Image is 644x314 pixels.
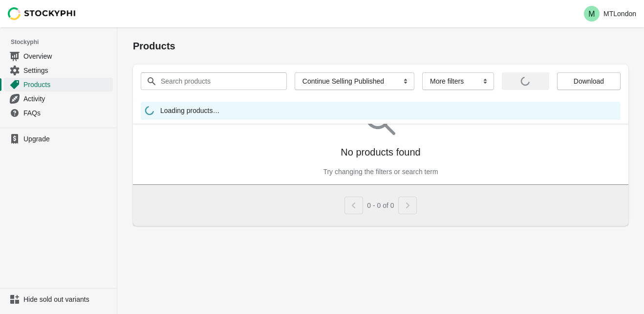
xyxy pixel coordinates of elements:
[4,49,113,63] a: Overview
[23,294,111,304] span: Hide sold out variants
[341,145,420,159] p: No products found
[23,80,111,90] span: Products
[344,193,416,214] nav: Pagination
[603,10,636,18] p: MTLondon
[11,37,117,47] span: Stockyphi
[23,134,111,144] span: Upgrade
[23,94,111,104] span: Activity
[160,72,269,90] input: Search products
[4,91,113,106] a: Activity
[8,7,76,20] img: Stockyphi
[160,106,219,118] span: Loading products…
[4,292,113,306] a: Hide sold out variants
[23,108,111,118] span: FAQs
[584,6,600,22] span: Avatar with initials M
[23,66,111,75] span: Settings
[4,106,113,120] a: FAQs
[133,39,628,53] h1: Products
[4,63,113,77] a: Settings
[580,4,640,23] button: Avatar with initials MMTLondon
[23,51,111,61] span: Overview
[574,77,604,85] span: Download
[367,202,394,209] span: 0 - 0 of 0
[588,10,595,18] text: M
[557,72,621,90] button: Download
[4,132,113,146] a: Upgrade
[323,167,438,177] p: Try changing the filters or search term
[4,77,113,91] a: Products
